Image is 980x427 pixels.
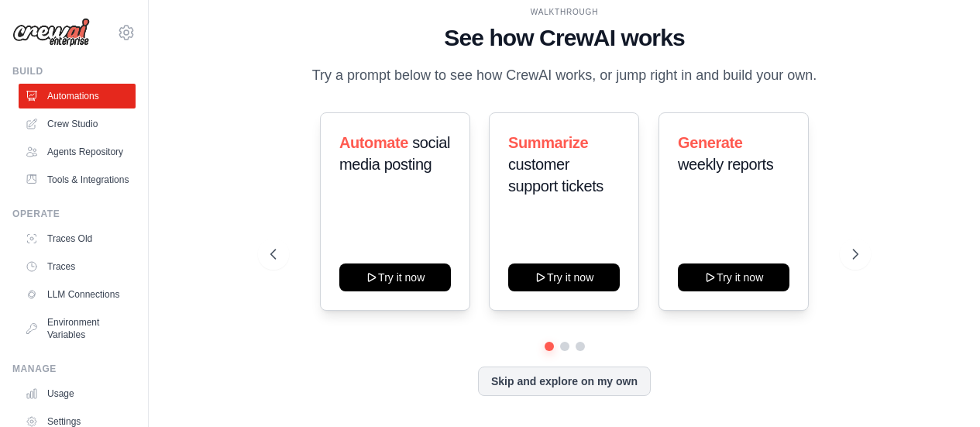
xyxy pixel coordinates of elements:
a: Traces [19,254,136,279]
a: Crew Studio [19,112,136,136]
a: Agents Repository [19,139,136,164]
span: Summarize [508,134,588,151]
a: LLM Connections [19,282,136,307]
a: Environment Variables [19,310,136,347]
div: WALKTHROUGH [270,6,858,18]
button: Try it now [678,263,789,291]
p: Try a prompt below to see how CrewAI works, or jump right in and build your own. [304,64,825,87]
button: Try it now [508,263,620,291]
a: Usage [19,381,136,406]
div: Build [12,65,136,77]
a: Automations [19,84,136,108]
span: Automate [339,134,408,151]
button: Skip and explore on my own [478,367,651,396]
div: Manage [12,363,136,375]
span: Generate [678,134,743,151]
div: Operate [12,208,136,220]
button: Try it now [339,263,451,291]
a: Tools & Integrations [19,167,136,192]
img: Logo [12,18,90,47]
span: customer support tickets [508,156,603,195]
span: social media posting [339,134,450,173]
h1: See how CrewAI works [270,24,858,52]
span: weekly reports [678,156,773,173]
a: Traces Old [19,226,136,251]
